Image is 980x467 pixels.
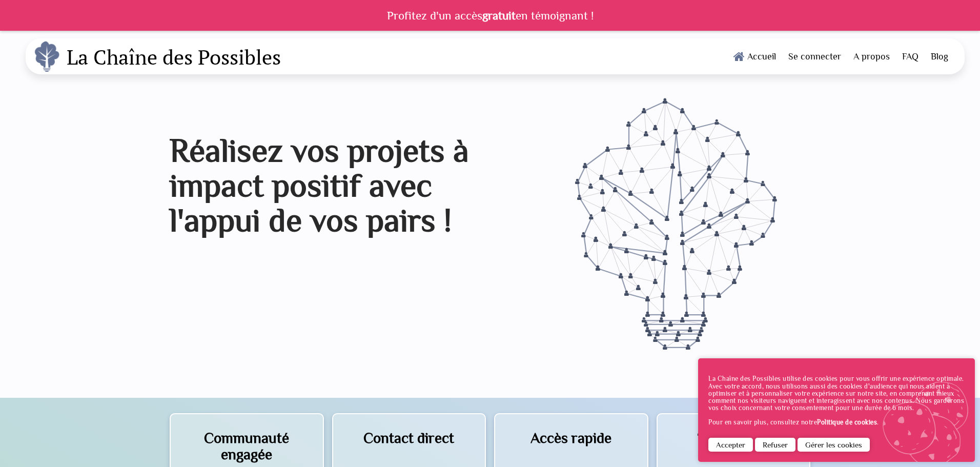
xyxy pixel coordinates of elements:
[847,38,896,74] a: A propos
[708,438,753,452] button: Accepter
[925,38,954,74] a: Blog
[673,430,794,462] h3: Tout-en-un
[727,38,782,74] a: Accueil
[33,41,62,72] img: logo
[755,438,795,452] button: Refuser
[186,430,308,462] h3: Communauté engagée
[708,375,965,412] p: La Chaîne des Possibles utilise des cookies pour vous offrir une expérience optimale. Avec votre ...
[817,418,877,426] a: Politique de cookies
[782,38,847,74] a: Se connecter
[482,9,516,22] b: gratuit
[708,419,965,426] p: Pour en savoir plus, consultez notre .
[170,132,473,237] h1: Réalisez vos projets à impact positif avec l'appui de vos pairs !
[349,430,470,462] h3: Contact direct
[387,9,594,22] p: Profitez d'un accès en témoignant !
[511,430,632,462] h3: Accès rapide
[798,438,870,452] button: Gérer les cookies
[896,38,925,74] a: FAQ
[67,41,281,72] h1: La Chaîne des Possibles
